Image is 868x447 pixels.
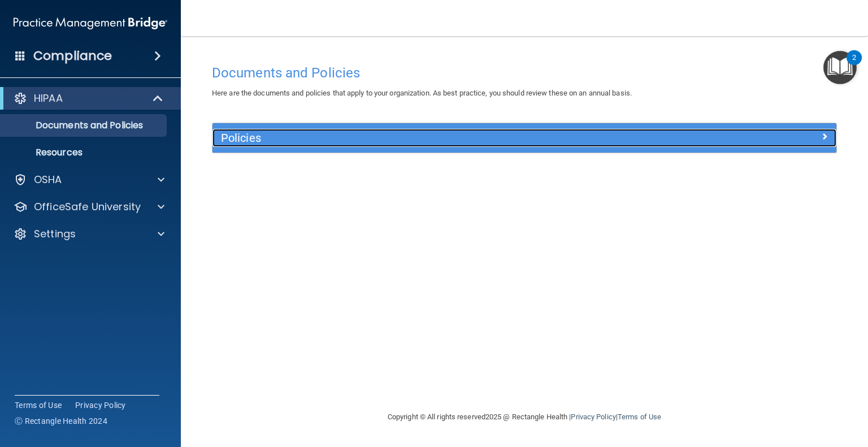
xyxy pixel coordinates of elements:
[34,173,62,186] p: OSHA
[618,413,661,421] a: Terms of Use
[212,66,837,80] h4: Documents and Policies
[15,415,107,427] span: Ⓒ Rectangle Health 2024
[34,227,76,241] p: Settings
[14,227,164,241] a: Settings
[33,48,112,64] h4: Compliance
[852,58,856,72] div: 2
[212,89,632,97] span: Here are the documents and policies that apply to your organization. As best practice, you should...
[14,200,164,214] a: OfficeSafe University
[14,12,167,34] img: PMB logo
[14,173,164,186] a: OSHA
[7,147,162,158] p: Resources
[14,92,164,105] a: HIPAA
[318,399,731,435] div: Copyright © All rights reserved 2025 @ Rectangle Health | |
[221,129,828,147] a: Policies
[34,92,63,105] p: HIPAA
[75,400,126,411] a: Privacy Policy
[823,51,857,84] button: Open Resource Center, 2 new notifications
[7,120,162,131] p: Documents and Policies
[221,132,672,144] h5: Policies
[15,400,62,411] a: Terms of Use
[571,413,615,421] a: Privacy Policy
[34,200,141,214] p: OfficeSafe University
